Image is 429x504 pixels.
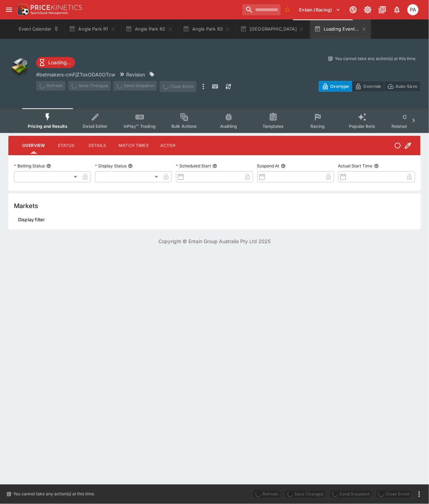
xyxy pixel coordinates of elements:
button: [GEOGRAPHIC_DATA] [236,19,309,39]
p: Auto-Save [396,83,418,90]
button: Overtype [319,81,352,92]
button: Display Status [128,164,133,168]
button: Angle Park R1 [65,19,120,39]
button: Display filter [14,214,49,225]
p: Overtype [330,83,349,90]
p: Copy To Clipboard [36,71,115,78]
span: Auditing [220,124,237,129]
span: Pricing and Results [28,124,67,129]
button: Loading Event... [310,19,371,39]
input: search [242,4,281,15]
span: Racing [310,124,325,129]
img: PriceKinetics [31,5,82,10]
button: No Bookmarks [282,4,293,15]
button: Overview [17,137,50,154]
button: Angle Park R3 [179,19,235,39]
img: PriceKinetics Logo [15,3,29,17]
button: more [199,81,208,92]
p: Display Status [95,163,127,169]
span: Bulk Actions [171,124,197,129]
h5: Markets [14,202,38,210]
img: Sportsbook Management [31,11,68,15]
button: Peter Addley [405,2,421,17]
button: Select Tenant [295,4,345,15]
p: You cannot take any action(s) at this time. [335,56,416,62]
button: Betting Status [46,164,51,168]
p: Actual Start Time [338,163,373,169]
p: Revision [126,71,145,78]
button: Status [50,137,82,154]
button: Notifications [391,3,403,16]
img: other.png [8,56,31,78]
button: Match Times [113,137,154,154]
button: more [415,490,423,498]
button: Details [82,137,113,154]
button: Angle Park R2 [121,19,177,39]
p: You cannot take any action(s) at this time. [13,491,95,497]
button: Suspend At [281,164,286,168]
p: Override [363,83,381,90]
span: InPlay™ Trading [124,124,156,129]
div: Event type filters [22,108,407,133]
button: Override [352,81,384,92]
p: Scheduled Start [176,163,211,169]
p: Loading... [48,59,71,66]
div: Peter Addley [407,4,419,15]
button: Actions [154,137,186,154]
span: Related Events [391,124,422,129]
p: Betting Status [14,163,45,169]
button: Documentation [376,3,389,16]
button: Event Calendar [15,19,63,39]
button: Connected to PK [347,3,359,16]
button: open drawer [3,3,15,16]
div: Start From [319,81,421,92]
button: Actual Start Time [374,164,379,168]
span: Detail Editor [83,124,107,129]
button: Toggle light/dark mode [362,3,374,16]
p: Suspend At [257,163,280,169]
span: Popular Bets [349,124,375,129]
button: Scheduled Start [212,164,217,168]
button: Auto-Save [384,81,421,92]
span: Templates [262,124,284,129]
